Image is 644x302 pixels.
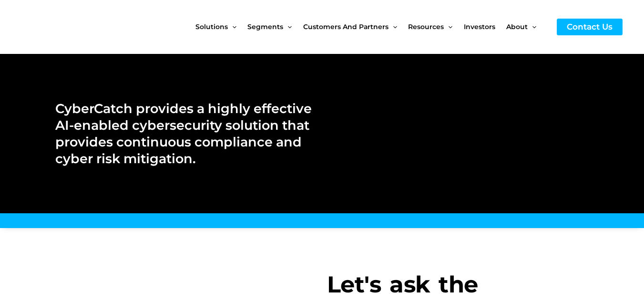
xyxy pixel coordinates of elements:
[247,7,283,47] span: Segments
[303,7,388,47] span: Customers and Partners
[557,19,623,35] a: Contact Us
[528,7,536,47] span: Menu Toggle
[228,7,236,47] span: Menu Toggle
[195,7,228,47] span: Solutions
[464,7,495,47] span: Investors
[388,7,397,47] span: Menu Toggle
[464,7,506,47] a: Investors
[195,7,547,47] nav: Site Navigation: New Main Menu
[408,7,444,47] span: Resources
[444,7,452,47] span: Menu Toggle
[55,100,312,167] h2: CyberCatch provides a highly effective AI-enabled cybersecurity solution that provides continuous...
[283,7,292,47] span: Menu Toggle
[506,7,528,47] span: About
[17,7,131,47] img: CyberCatch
